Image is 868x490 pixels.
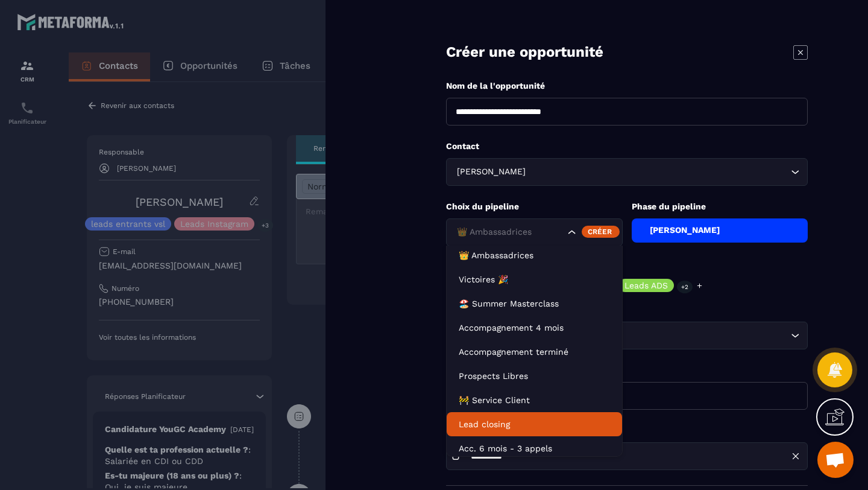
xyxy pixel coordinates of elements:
a: Ouvrir le chat [817,442,854,478]
p: Accompagnement 4 mois [459,322,610,334]
p: Nom de la l'opportunité [446,80,808,92]
input: Search for option [528,165,788,179]
span: [PERSON_NAME] [454,165,528,179]
p: Victoires 🎉 [459,273,610,285]
p: Accompagnement terminé [459,346,610,358]
p: Choix Étiquette [446,261,808,273]
p: Choix du pipeline [446,201,623,212]
p: Acc. 6 mois - 3 appels [459,442,610,454]
input: Search for option [454,226,565,239]
div: Search for option [446,158,808,186]
p: Lead closing [459,418,610,430]
p: Produit [446,304,808,316]
p: Phase du pipeline [632,201,808,212]
div: Créer [582,226,620,238]
p: Leads ADS [624,281,668,290]
div: Search for option [446,218,623,246]
div: Search for option [446,322,808,349]
p: 🚧 Service Client [459,394,610,406]
p: Date de fermeture [446,425,808,436]
p: Montant [446,364,808,376]
p: 👑 Ambassadrices [459,249,610,261]
p: Contact [446,141,808,152]
p: 🏖️ Summer Masterclass [459,297,610,310]
p: +2 [677,281,693,293]
p: Prospects Libres [459,370,610,382]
